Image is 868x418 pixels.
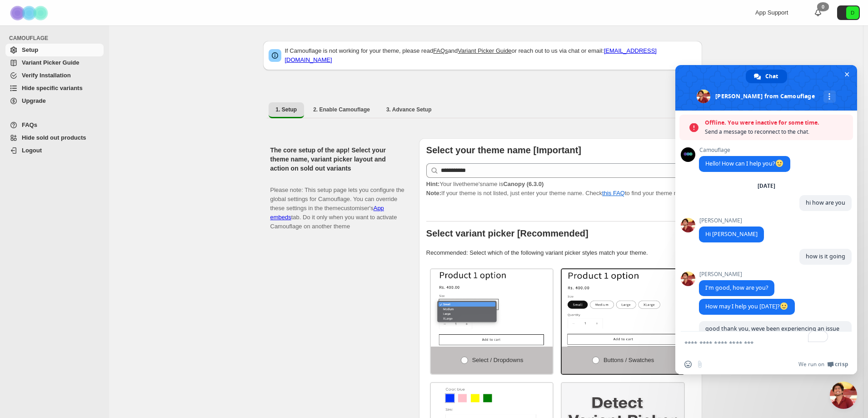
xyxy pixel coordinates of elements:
span: Send a message to reconnect to the chat. [705,127,848,136]
span: 3. Advance Setup [386,106,432,113]
span: 1. Setup [276,106,297,113]
span: Camouflage [699,147,790,153]
textarea: To enrich screen reader interactions, please activate Accessibility in Grammarly extension settings [684,332,830,354]
span: Hi [PERSON_NAME] [705,230,758,238]
span: Buttons / Swatches [604,357,654,363]
span: Crisp [835,361,848,368]
span: Close chat [842,70,852,79]
span: App Support [755,9,788,16]
img: Buttons / Swatches [562,269,684,347]
strong: Canopy (6.3.0) [503,181,544,187]
b: Select your theme name [Important] [426,145,581,155]
img: Select / Dropdowns [431,269,553,347]
text: D [851,10,854,15]
a: We run onCrisp [798,361,848,368]
div: [DATE] [758,183,775,189]
span: [PERSON_NAME] [699,271,774,277]
span: Setup [22,46,38,53]
span: Hide sold out products [22,134,86,141]
a: this FAQ [602,190,625,196]
span: [PERSON_NAME] [699,217,764,224]
a: Setup [5,44,104,56]
span: Insert an emoji [684,361,692,368]
span: how is it going [806,252,845,260]
h2: The core setup of the app! Select your theme name, variant picker layout and action on sold out v... [270,146,404,173]
a: Hide specific variants [5,82,104,95]
span: I'm good, how are you? [705,284,768,292]
span: Hide specific variants [22,85,83,91]
a: Variant Picker Guide [5,56,104,69]
span: How may I help you [DATE]? [705,302,788,310]
span: Chat [765,70,778,83]
a: Logout [5,144,104,157]
strong: Hint: [426,181,440,187]
b: Select variant picker [Recommended] [426,228,589,238]
span: Hello! How can I help you? [705,160,784,167]
a: Variant Picker Guide [458,47,511,54]
p: Recommended: Select which of the following variant picker styles match your theme. [426,248,695,257]
span: Verify Installation [22,72,71,79]
img: Camouflage [7,0,53,25]
a: 0 [813,8,823,17]
p: If your theme is not listed, just enter your theme name. Check to find your theme name. [426,180,695,198]
a: Upgrade [5,95,104,107]
a: Chat [746,70,787,83]
span: hi how are you [806,199,845,206]
span: Select / Dropdowns [472,357,524,363]
div: 0 [817,2,829,11]
a: FAQs [433,47,448,54]
span: Your live theme's name is [426,181,544,187]
span: CAMOUFLAGE [9,35,105,42]
p: If Camouflage is not working for your theme, please read and or reach out to us via chat or email: [285,46,697,65]
span: 2. Enable Camouflage [313,106,370,113]
span: Variant Picker Guide [22,59,79,66]
span: Logout [22,147,42,154]
span: good thank you, weve been experiencing an issue with our website [705,325,839,341]
strong: Note: [426,190,441,196]
p: Please note: This setup page lets you configure the global settings for Camouflage. You can overr... [270,176,404,231]
a: Hide sold out products [5,131,104,144]
a: FAQs [5,119,104,131]
span: FAQs [22,121,37,128]
span: Upgrade [22,97,46,104]
a: Verify Installation [5,69,104,82]
a: Close chat [830,382,857,409]
span: We run on [798,361,824,368]
span: Offline. You were inactive for some time. [705,118,848,127]
span: Avatar with initials D [846,6,859,19]
button: Avatar with initials D [837,5,860,20]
